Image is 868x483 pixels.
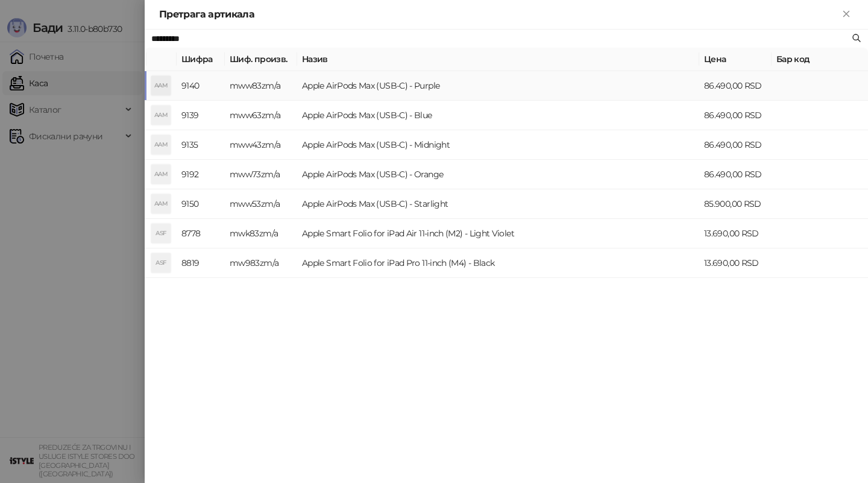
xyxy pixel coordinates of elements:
[699,71,772,101] td: 86.490,00 RSD
[699,130,772,160] td: 86.490,00 RSD
[151,224,171,243] div: ASF
[177,189,225,219] td: 9150
[225,101,297,130] td: mww63zm/a
[699,248,772,278] td: 13.690,00 RSD
[151,106,171,125] div: AAM
[151,253,171,273] div: ASF
[225,219,297,248] td: mwk83zm/a
[151,194,171,213] div: AAM
[297,101,699,130] td: Apple AirPods Max (USB-C) - Blue
[297,189,699,219] td: Apple AirPods Max (USB-C) - Starlight
[151,76,171,95] div: AAM
[699,160,772,189] td: 86.490,00 RSD
[699,101,772,130] td: 86.490,00 RSD
[699,48,772,71] th: Цена
[159,7,839,22] div: Претрага артикала
[225,130,297,160] td: mww43zm/a
[177,101,225,130] td: 9139
[151,165,171,184] div: AAM
[772,48,868,71] th: Бар код
[297,130,699,160] td: Apple AirPods Max (USB-C) - Midnight
[177,130,225,160] td: 9135
[699,219,772,248] td: 13.690,00 RSD
[297,219,699,248] td: Apple Smart Folio for iPad Air 11-inch (M2) - Light Violet
[297,48,699,71] th: Назив
[225,48,297,71] th: Шиф. произв.
[699,189,772,219] td: 85.900,00 RSD
[839,7,854,22] button: Close
[225,71,297,101] td: mww83zm/a
[297,248,699,278] td: Apple Smart Folio for iPad Pro 11-inch (M4) - Black
[297,71,699,101] td: Apple AirPods Max (USB-C) - Purple
[177,160,225,189] td: 9192
[225,248,297,278] td: mw983zm/a
[177,71,225,101] td: 9140
[297,160,699,189] td: Apple AirPods Max (USB-C) - Orange
[151,135,171,154] div: AAM
[177,48,225,71] th: Шифра
[225,189,297,219] td: mww53zm/a
[225,160,297,189] td: mww73zm/a
[177,219,225,248] td: 8778
[177,248,225,278] td: 8819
